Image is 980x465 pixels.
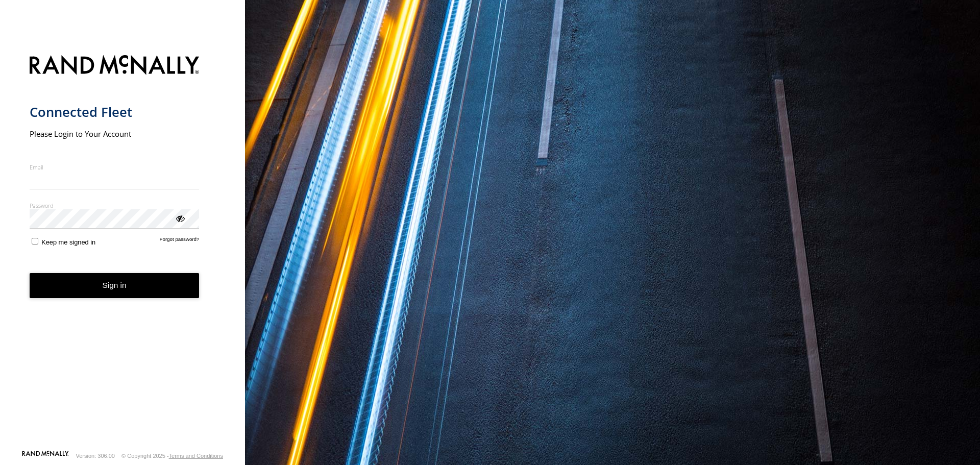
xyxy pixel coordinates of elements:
span: Keep me signed in [41,238,95,246]
h1: Connected Fleet [30,104,200,120]
h2: Please Login to Your Account [30,129,200,139]
label: Email [30,163,200,171]
form: main [30,49,216,450]
a: Forgot password? [160,236,200,246]
a: Terms and Conditions [169,453,223,459]
label: Password [30,202,200,209]
input: Keep me signed in [32,238,38,244]
div: ViewPassword [175,213,185,223]
button: Sign in [30,273,200,298]
img: Rand McNally [30,53,200,79]
div: © Copyright 2025 - [121,453,223,459]
a: Visit our Website [22,451,69,461]
div: Version: 306.00 [76,453,115,459]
